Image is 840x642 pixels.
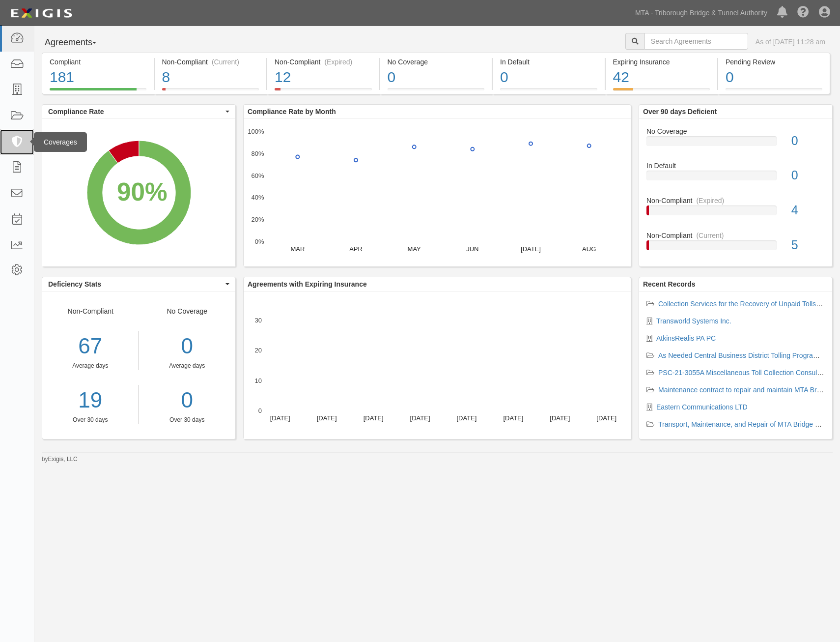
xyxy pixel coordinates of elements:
[42,331,139,362] div: 67
[117,174,168,210] div: 90%
[162,57,259,67] div: Non-Compliant (Current)
[248,108,336,116] b: Compliance Rate by Month
[212,57,239,67] div: (Current)
[155,88,267,96] a: Non-Compliant(Current)8
[42,119,235,266] svg: A chart.
[380,88,492,96] a: No Coverage0
[42,362,139,370] div: Average days
[784,132,832,150] div: 0
[408,245,421,253] text: MAY
[726,57,822,67] div: Pending Review
[582,245,596,253] text: AUG
[630,3,772,23] a: MTA - Triborough Bridge & Tunnel Authority
[521,245,541,253] text: [DATE]
[270,414,290,422] text: [DATE]
[656,334,716,342] a: AtkinsRealis PA PC
[639,196,832,205] div: Non-Compliant
[726,67,822,88] div: 0
[275,67,372,88] div: 12
[639,161,832,171] div: In Default
[639,126,832,136] div: No Coverage
[643,280,696,288] b: Recent Records
[251,172,264,179] text: 60%
[42,105,235,118] button: Compliance Rate
[248,280,367,288] b: Agreements with Expiring Insurance
[456,414,476,422] text: [DATE]
[503,414,523,422] text: [DATE]
[50,57,146,67] div: Compliant
[596,414,616,422] text: [DATE]
[244,119,631,266] svg: A chart.
[275,57,372,67] div: Non-Compliant (Expired)
[639,231,832,240] div: Non-Compliant
[656,403,748,411] a: Eastern Communications LTD
[388,67,485,88] div: 0
[251,150,264,157] text: 80%
[784,202,832,219] div: 4
[696,231,724,240] div: (Current)
[613,57,710,67] div: Expiring Insurance
[42,88,154,96] a: Compliant181
[500,67,597,88] div: 0
[162,67,259,88] div: 8
[244,292,631,439] svg: A chart.
[656,317,731,325] a: Transworld Systems Inc.
[251,216,264,223] text: 20%
[146,385,228,416] a: 0
[42,277,235,291] button: Deficiency Stats
[349,245,363,253] text: APR
[146,331,228,362] div: 0
[42,416,139,424] div: Over 30 days
[646,161,825,196] a: In Default0
[646,126,825,161] a: No Coverage0
[255,347,262,354] text: 20
[613,67,710,88] div: 42
[34,132,87,152] div: Coverages
[317,414,337,422] text: [DATE]
[364,414,384,422] text: [DATE]
[248,128,264,135] text: 100%
[48,107,223,117] span: Compliance Rate
[258,407,262,414] text: 0
[696,196,724,205] div: (Expired)
[324,57,352,67] div: (Expired)
[50,67,146,88] div: 181
[756,37,825,47] div: As of [DATE] 11:28 am
[388,57,485,67] div: No Coverage
[146,416,228,424] div: Over 30 days
[42,455,78,464] small: by
[42,306,139,424] div: Non-Compliant
[500,57,597,67] div: In Default
[784,167,832,184] div: 0
[644,33,748,50] input: Search Agreements
[493,88,605,96] a: In Default0
[255,317,262,324] text: 30
[410,414,430,422] text: [DATE]
[139,306,236,424] div: No Coverage
[255,238,264,245] text: 0%
[784,236,832,254] div: 5
[251,194,264,201] text: 40%
[646,196,825,231] a: Non-Compliant(Expired)4
[48,279,223,289] span: Deficiency Stats
[7,4,75,22] img: logo-5460c22ac91f19d4615b14bd174203de0afe785f0fc80cf4dbbc73dc1793850b.png
[255,377,262,384] text: 10
[267,88,379,96] a: Non-Compliant(Expired)12
[646,231,825,258] a: Non-Compliant(Current)5
[466,245,478,253] text: JUN
[42,33,115,53] button: Agreements
[797,7,809,19] i: Help Center - Complianz
[48,456,78,463] a: Exigis, LLC
[42,385,139,416] a: 19
[290,245,305,253] text: MAR
[718,88,830,96] a: Pending Review0
[643,108,717,116] b: Over 90 days Deficient
[146,362,228,370] div: Average days
[550,414,570,422] text: [DATE]
[606,88,718,96] a: Expiring Insurance42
